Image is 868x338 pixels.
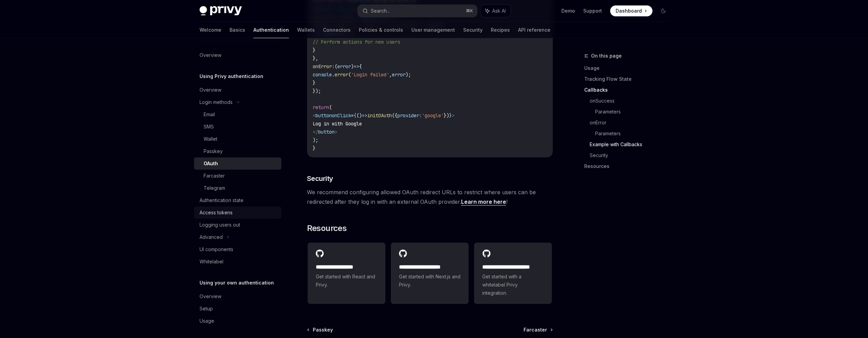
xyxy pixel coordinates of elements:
span: Farcaster [524,326,547,333]
a: Support [583,7,602,14]
div: Overview [200,51,221,59]
a: Wallet [194,133,281,145]
div: Access tokens [200,209,233,217]
span: We recommend configuring allowed OAuth redirect URLs to restrict where users can be redirected af... [307,187,553,206]
span: () [356,112,362,119]
a: Demo [561,7,575,14]
div: Whitelabel [200,258,223,266]
span: ); [313,137,318,143]
span: }); [313,88,321,94]
div: Passkey [204,147,223,155]
div: Authentication state [200,196,244,204]
span: ( [329,104,332,110]
span: onError [313,63,332,70]
div: SMS [204,123,214,131]
a: Farcaster [524,326,552,333]
span: : [332,63,335,70]
div: Telegram [204,184,225,192]
a: Resources [584,161,674,172]
span: Get started with a whitelabel Privy integration. [482,273,544,297]
a: Farcaster [194,170,281,182]
span: Get started with React and Privy. [316,273,377,289]
span: } [313,47,315,53]
a: Learn more here [461,198,506,205]
span: error [335,72,348,78]
span: , [389,72,392,78]
span: => [362,112,367,119]
span: console [313,72,332,78]
a: Usage [194,315,281,327]
span: > [335,129,337,135]
div: Email [204,110,215,119]
span: onClick [332,112,351,119]
span: error [337,63,351,70]
a: Parameters [595,106,674,117]
div: Farcaster [204,172,225,180]
div: UI components [200,245,233,253]
a: Setup [194,303,281,315]
a: Email [194,108,281,121]
a: Access tokens [194,206,281,219]
a: Wallets [297,22,315,38]
a: Tracking Flow State [584,74,674,84]
span: ( [335,63,337,70]
a: Dashboard [610,5,652,16]
span: Security [307,174,333,183]
span: Get started with Next.js and Privy. [399,273,460,289]
img: dark logo [200,6,242,16]
a: Example with Callbacks [590,139,674,150]
span: }) [444,112,449,119]
span: < [313,112,315,119]
span: ⌘ K [466,8,473,14]
button: Ask AI [481,5,511,17]
a: Telegram [194,182,281,194]
span: Passkey [313,326,333,333]
div: Advanced [200,233,223,241]
span: button [315,112,332,119]
span: = [351,112,354,119]
a: Passkey [194,145,281,157]
span: error [392,72,406,78]
span: On this page [591,52,622,60]
a: API reference [518,22,550,38]
span: </ [313,129,318,135]
span: } [449,112,452,119]
a: Welcome [200,22,221,38]
div: Wallet [204,135,217,143]
a: Basics [230,22,245,38]
a: SMS [194,121,281,133]
h5: Using your own authentication [200,279,274,287]
button: Toggle dark mode [658,5,669,16]
span: initOAuth [367,112,392,119]
h5: Using Privy authentication [200,72,263,80]
a: Authentication state [194,194,281,206]
a: Callbacks [584,84,674,95]
a: Overview [194,49,281,61]
span: ({ [392,112,397,119]
span: button [318,129,335,135]
a: Usage [584,63,674,74]
a: Authentication [253,22,289,38]
a: User management [411,22,455,38]
a: Parameters [595,128,674,139]
a: Overview [194,84,281,96]
div: Setup [200,305,213,313]
a: onError [590,117,674,128]
a: Overview [194,290,281,303]
a: Policies & controls [359,22,403,38]
span: Resources [307,223,347,234]
span: ); [406,72,411,78]
a: Logging users out [194,219,281,231]
span: Log in with Google [313,121,362,127]
div: Usage [200,317,214,325]
span: => [354,63,359,70]
span: return [313,104,329,110]
span: Ask AI [492,7,506,14]
a: OAuth [194,157,281,170]
span: // Perform actions for new users [313,39,400,45]
span: > [452,112,455,119]
span: . [332,72,335,78]
span: ) [351,63,354,70]
div: Overview [200,86,221,94]
div: Logging users out [200,221,240,229]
